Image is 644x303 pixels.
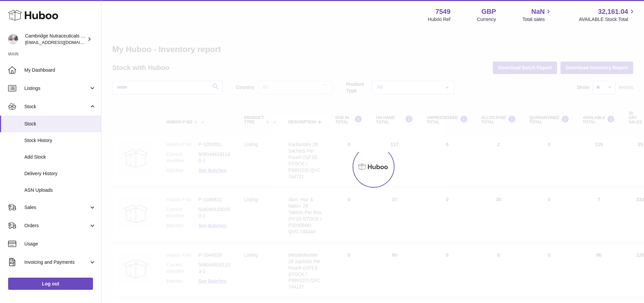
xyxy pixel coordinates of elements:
[24,121,96,127] span: Stock
[24,103,89,110] span: Stock
[522,7,552,23] a: NaN Total sales
[477,16,496,23] div: Currency
[24,170,96,177] span: Delivery History
[8,278,93,290] a: Log out
[428,16,451,23] div: Huboo Ref
[24,241,96,247] span: Usage
[598,7,628,16] span: 32,161.04
[531,7,545,16] span: NaN
[24,67,96,73] span: My Dashboard
[579,16,636,23] span: AVAILABLE Stock Total
[25,33,86,46] div: Cambridge Nutraceuticals Ltd
[24,204,89,211] span: Sales
[24,187,96,193] span: ASN Uploads
[522,16,552,23] span: Total sales
[24,154,96,160] span: Add Stock
[25,40,99,45] span: [EMAIL_ADDRESS][DOMAIN_NAME]
[8,34,18,44] img: internalAdmin-7549@internal.huboo.com
[24,137,96,144] span: Stock History
[579,7,636,23] a: 32,161.04 AVAILABLE Stock Total
[481,7,496,16] strong: GBP
[24,223,89,229] span: Orders
[24,85,89,92] span: Listings
[435,7,451,16] strong: 7549
[24,259,89,265] span: Invoicing and Payments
